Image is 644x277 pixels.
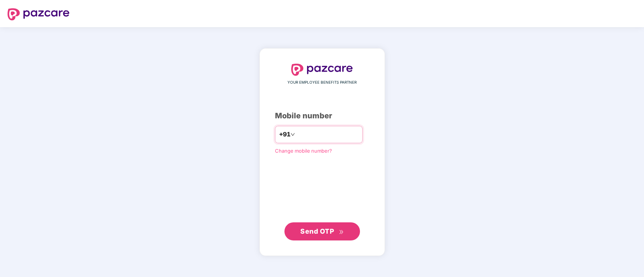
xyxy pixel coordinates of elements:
[284,222,360,240] button: Send OTPdouble-right
[275,110,369,122] div: Mobile number
[339,230,344,234] span: double-right
[8,8,69,20] img: logo
[279,130,290,139] span: +91
[291,64,353,76] img: logo
[300,227,334,235] span: Send OTP
[275,148,332,154] a: Change mobile number?
[287,80,357,86] span: YOUR EMPLOYEE BENEFITS PARTNER
[290,132,295,137] span: down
